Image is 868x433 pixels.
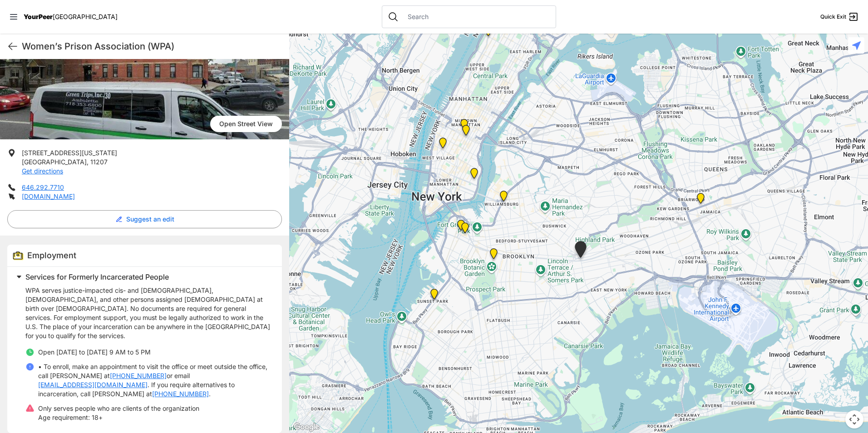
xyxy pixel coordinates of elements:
[152,389,209,399] a: [PHONE_NUMBER]
[291,421,321,433] img: Google
[87,158,89,166] span: ,
[90,158,108,166] span: 11207
[7,210,282,228] button: Suggest an edit
[38,348,151,356] span: Open [DATE] to [DATE] 9 AM to 5 PM
[469,168,480,182] div: Jobs Plus
[22,192,75,200] a: [DOMAIN_NAME]
[38,380,148,389] a: [EMAIL_ADDRESS][DOMAIN_NAME]
[402,12,550,21] input: Search
[53,13,118,20] span: [GEOGRAPHIC_DATA]
[38,404,199,412] span: Only serves people who are clients of the organization
[110,371,167,380] a: [PHONE_NUMBER]
[22,158,87,166] span: [GEOGRAPHIC_DATA]
[22,149,117,157] span: [STREET_ADDRESS][US_STATE]
[38,413,90,421] span: Age requirement:
[38,362,271,399] p: • To enroll, make an appointment to visit the office or meet outside the office, call [PERSON_NAM...
[25,286,271,340] p: WPA serves justice-impacted cis- and [DEMOGRAPHIC_DATA], [DEMOGRAPHIC_DATA], and other persons as...
[455,220,467,234] div: Brooklyn
[24,14,118,20] a: YourPeer[GEOGRAPHIC_DATA]
[573,241,588,261] div: Brooklyn Office
[291,421,321,433] a: Open this area in Google Maps (opens a new window)
[845,410,863,428] button: Map camera controls
[820,13,846,20] span: Quick Exit
[25,272,169,281] span: Services for Formerly Incarcerated People
[459,222,471,237] div: Brooklyn Office
[22,40,282,53] h1: Women’s Prison Association (WPA)
[27,251,76,260] span: Employment
[695,193,706,207] div: Jamaica
[820,11,859,22] a: Quick Exit
[437,138,449,152] div: The Center, Main Building
[498,191,509,205] div: Williamsburg
[429,289,440,303] div: Sunset Park
[24,13,53,20] span: YourPeer
[460,125,472,139] div: Greater New York City
[22,167,63,175] a: Get directions
[126,215,174,224] span: Suggest an edit
[38,413,199,422] p: 18+
[22,183,64,191] a: 646.292.7710
[210,116,282,132] span: Open Street View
